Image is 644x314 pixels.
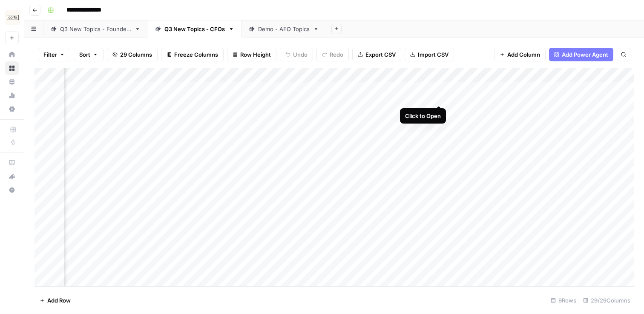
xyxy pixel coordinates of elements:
button: 29 Columns [107,48,158,61]
span: Redo [330,50,343,59]
a: Q3 New Topics - Founders [43,20,148,37]
a: Your Data [5,75,19,89]
button: Row Height [227,48,276,61]
a: AirOps Academy [5,156,19,170]
div: Q3 New Topics - Founders [60,25,131,33]
a: Usage [5,89,19,102]
button: Redo [316,48,349,61]
a: Browse [5,61,19,75]
span: 29 Columns [120,50,152,59]
span: Add Row [47,296,71,305]
span: Row Height [240,50,271,59]
button: Add Column [494,48,546,61]
span: Add Column [507,50,540,59]
div: What's new? [6,170,18,183]
button: Workspace: Carta [5,7,19,28]
button: Help + Support [5,183,19,197]
span: Export CSV [365,50,396,59]
span: Add Power Agent [562,50,608,59]
div: Click to Open [405,112,441,120]
button: Freeze Columns [161,48,224,61]
button: Export CSV [352,48,401,61]
button: Add Row [34,294,76,307]
a: Q3 New Topics - CFOs [148,20,241,37]
a: Settings [5,102,19,116]
div: Demo - AEO Topics [258,25,310,33]
a: Demo - AEO Topics [241,20,326,37]
div: Q3 New Topics - CFOs [164,25,225,33]
button: What's new? [5,170,19,183]
span: Filter [43,50,57,59]
button: Import CSV [405,48,454,61]
img: Carta Logo [5,10,20,25]
button: Add Power Agent [549,48,613,61]
span: Import CSV [418,50,448,59]
button: Undo [280,48,313,61]
div: 29/29 Columns [580,294,634,307]
a: Home [5,48,19,61]
span: Undo [293,50,308,59]
span: Freeze Columns [174,50,218,59]
button: Sort [74,48,103,61]
span: Sort [79,50,90,59]
div: 9 Rows [547,294,580,307]
button: Filter [38,48,70,61]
